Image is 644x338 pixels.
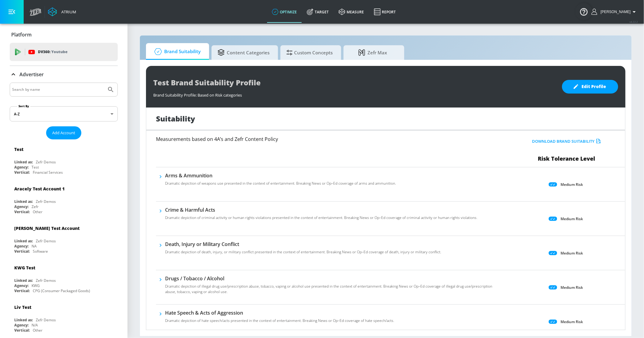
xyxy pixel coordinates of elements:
p: Dramatic depiction of death, injury, or military conflict presented in the context of entertainme... [165,249,441,255]
div: TestLinked as:Zefr DemosAgency:TestVertical:Financial Services [10,142,118,176]
div: Zefr [32,204,39,209]
span: Zefr Max [350,45,396,60]
a: measure [334,1,369,23]
div: Agency: [14,244,29,249]
h6: Crime & Harmful Acts [165,207,477,213]
div: Aracely Test Account 1Linked as:Zefr DemosAgency:ZefrVertical:Other [10,181,118,216]
a: optimize [267,1,302,23]
div: Zefr Demos [36,199,56,204]
div: Vertical: [14,328,30,333]
div: N/A [32,323,38,328]
div: Liv TestLinked as:Zefr DemosAgency:N/AVertical:Other [10,300,118,334]
div: CPG (Consumer Packaged Goods) [33,288,90,293]
p: Dramatic depiction of criminal activity or human rights violations presented in the context of en... [165,215,477,220]
label: Sort By [17,104,30,108]
div: KWG TestLinked as:Zefr DemosAgency:KWGVertical:CPG (Consumer Packaged Goods) [10,260,118,295]
div: Aracely Test Account 1 [14,186,65,192]
div: Arms & AmmunitionDramatic depiction of weapons use presented in the context of entertainment. Bre... [165,172,396,190]
div: Other [33,209,42,214]
div: Financial Services [33,170,63,175]
h6: Measurements based on 4A’s and Zefr Content Policy [156,137,469,142]
p: Youtube [51,49,67,55]
h6: Drugs / Tobacco / Alcohol [165,275,499,282]
div: [PERSON_NAME] Test AccountLinked as:Zefr DemosAgency:NAVertical:Software [10,221,118,255]
div: Vertical: [14,209,30,214]
span: Brand Suitability [152,44,201,59]
span: Edit Profile [574,83,606,90]
button: Edit Profile [562,80,618,94]
div: Other [33,328,42,333]
div: Vertical: [14,170,30,175]
button: Download Brand Suitability [530,137,602,146]
input: Search by name [12,86,104,94]
div: Linked as: [14,317,33,323]
h6: Hate Speech & Acts of Aggression [165,309,394,316]
div: Agency: [14,283,29,288]
span: Content Categories [218,45,269,60]
span: v 4.22.2 [629,20,638,23]
p: DV360: [38,49,67,55]
a: Target [302,1,334,23]
div: Test [14,146,23,152]
div: KWG Test [14,265,35,271]
div: Zefr Demos [36,278,56,283]
span: login as: rebecca.streightiff@zefr.com [598,10,631,14]
p: Platform [11,31,32,38]
button: Add Account [46,126,81,139]
div: Linked as: [14,238,33,244]
div: Drugs / Tobacco / AlcoholDramatic depiction of illegal drug use/prescription abuse, tobacco, vapi... [165,275,499,298]
div: Vertical: [14,288,30,293]
div: Vertical: [14,249,30,254]
div: Hate Speech & Acts of AggressionDramatic depiction of hate speech/acts presented in the context o... [165,309,394,327]
div: NA [32,244,37,249]
p: Dramatic depiction of hate speech/acts presented in the context of entertainment. Breaking News o... [165,318,394,323]
span: Risk Tolerance Level [538,155,595,162]
div: Zefr Demos [36,238,56,244]
div: Atrium [59,9,76,15]
p: Medium Risk [561,250,583,256]
div: Advertiser [10,66,118,83]
a: Report [369,1,401,23]
p: Dramatic depiction of illegal drug use/prescription abuse, tobacco, vaping or alcohol use present... [165,284,499,295]
div: Linked as: [14,159,33,165]
div: Agency: [14,165,29,170]
div: Brand Suitability Profile: Based on Risk categories [153,89,556,98]
div: Test [32,165,39,170]
div: A-Z [10,106,118,121]
div: Crime & Harmful ActsDramatic depiction of criminal activity or human rights violations presented ... [165,207,477,224]
div: KWG [32,283,40,288]
div: Linked as: [14,278,33,283]
span: Custom Concepts [286,45,333,60]
button: [PERSON_NAME] [591,8,638,15]
h6: Death, Injury or Military Conflict [165,241,441,248]
div: Agency: [14,323,29,328]
div: Liv Test [14,304,31,310]
div: Agency: [14,204,29,209]
h1: Suitability [156,114,195,124]
div: Death, Injury or Military ConflictDramatic depiction of death, injury, or military conflict prese... [165,241,441,258]
p: Medium Risk [561,284,583,291]
p: Dramatic depiction of weapons use presented in the context of entertainment. Breaking News or Op–... [165,181,396,186]
div: Platform [10,26,118,43]
div: DV360: Youtube [10,43,118,61]
div: Software [33,249,48,254]
p: Medium Risk [561,319,583,325]
div: Zefr Demos [36,317,56,323]
span: Add Account [52,129,75,136]
p: Advertiser [19,71,44,78]
div: Zefr Demos [36,159,56,165]
h6: Arms & Ammunition [165,172,396,179]
div: Linked as: [14,199,33,204]
div: [PERSON_NAME] Test Account [14,225,80,231]
p: Medium Risk [561,216,583,222]
p: Medium Risk [561,181,583,188]
button: Open Resource Center [575,3,592,20]
a: Atrium [48,7,76,16]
